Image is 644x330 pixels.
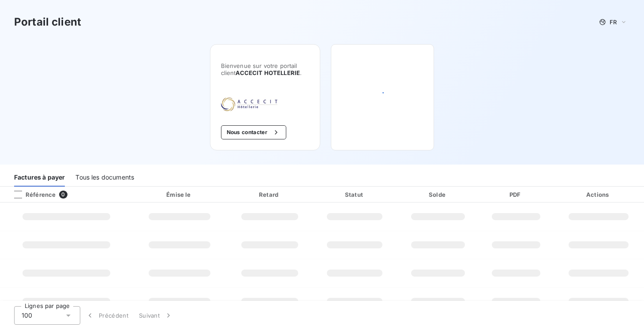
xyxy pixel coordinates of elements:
[610,19,617,26] span: FR
[221,62,309,76] span: Bienvenue sur votre portail client .
[75,168,134,187] div: Tous les documents
[221,97,277,111] img: Company logo
[7,191,56,199] div: Référence
[481,190,551,199] div: PDF
[134,306,178,325] button: Suivant
[315,190,395,199] div: Statut
[228,190,311,199] div: Retard
[554,190,642,199] div: Actions
[221,125,286,139] button: Nous contacter
[134,190,225,199] div: Émise le
[59,191,67,199] span: 0
[22,311,32,320] span: 100
[236,69,300,76] span: ACCECIT HOTELLERIE
[14,168,65,187] div: Factures à payer
[80,306,134,325] button: Précédent
[399,190,477,199] div: Solde
[14,14,81,30] h3: Portail client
